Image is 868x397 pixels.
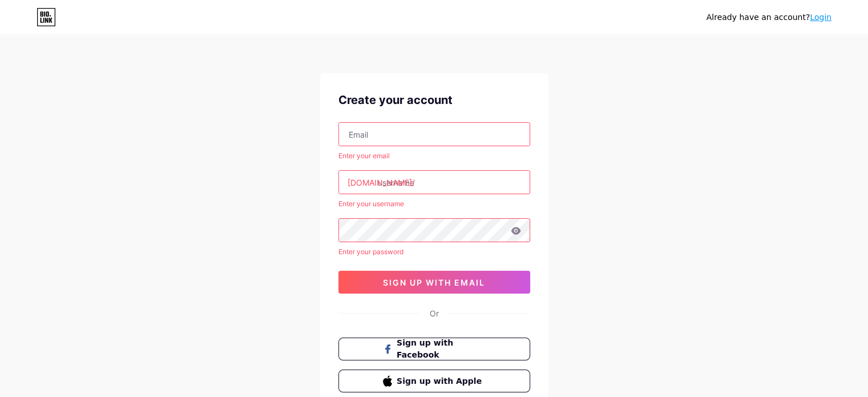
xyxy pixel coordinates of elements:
button: sign up with email [338,271,530,294]
div: Already have an account? [706,11,831,23]
div: Enter your username [338,199,530,209]
input: username [339,171,530,194]
span: Sign up with Facebook [397,337,485,361]
div: Enter your email [338,151,530,161]
div: Enter your password [338,247,530,257]
input: Email [339,123,530,146]
a: Login [810,13,831,22]
span: Sign up with Apple [397,375,485,387]
div: Create your account [338,91,530,109]
span: sign up with email [383,278,485,287]
div: [DOMAIN_NAME]/ [348,177,415,189]
button: Sign up with Apple [338,370,530,392]
button: Sign up with Facebook [338,338,530,360]
div: Or [430,307,439,319]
